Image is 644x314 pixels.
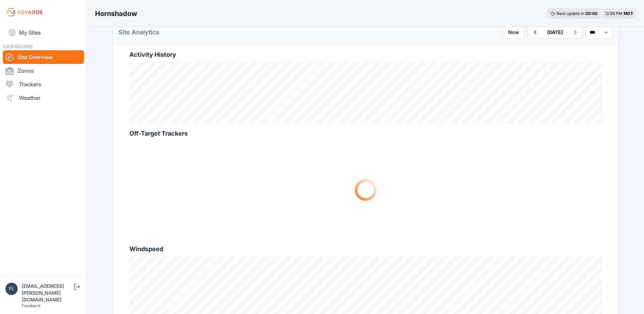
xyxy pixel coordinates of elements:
[502,26,525,39] button: Now
[3,50,84,64] a: Site Overview
[605,11,622,16] span: 12:59 PM
[95,9,137,18] h3: Hornshadow
[129,244,602,254] h2: Windspeed
[556,11,584,16] span: Next update in
[129,50,602,59] h2: Activity History
[129,129,602,138] h2: Off-Target Trackers
[95,5,137,22] nav: Breadcrumb
[3,43,33,49] span: DASHBOARD
[22,303,41,308] a: Feedback
[585,11,597,16] div: 00 : 00
[118,28,159,37] h2: Site Analytics
[22,283,73,303] div: [EMAIL_ADDRESS][PERSON_NAME][DOMAIN_NAME]
[5,7,43,18] img: Nevados
[3,24,84,41] a: My Sites
[3,64,84,77] a: Zones
[3,91,84,105] a: Weather
[3,77,84,91] a: Trackers
[5,283,18,295] img: plsmith@sundt.com
[542,26,568,38] button: [DATE]
[624,11,633,16] span: MDT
